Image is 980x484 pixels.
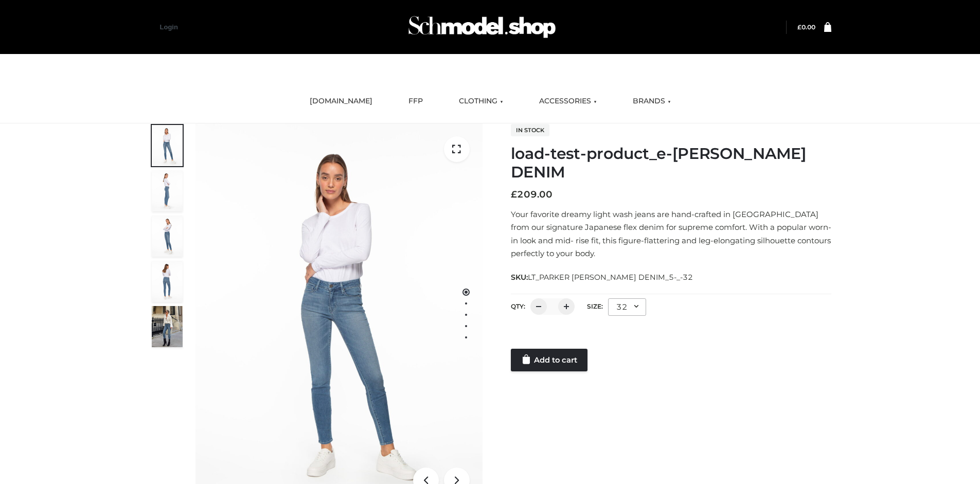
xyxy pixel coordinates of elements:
a: £0.00 [797,23,815,31]
span: £ [511,189,517,200]
a: Add to cart [511,349,587,371]
span: LT_PARKER [PERSON_NAME] DENIM_5-_-32 [528,273,693,282]
bdi: 209.00 [511,189,553,200]
a: FFP [401,90,431,113]
a: BRANDS [625,90,679,113]
span: SKU: [511,271,694,283]
img: Bowery-Skinny_Cove-1.jpg [152,306,183,347]
img: Schmodel Admin 964 [405,7,559,47]
img: 2001KLX-Ava-skinny-cove-2-scaled_32c0e67e-5e94-449c-a916-4c02a8c03427.jpg [152,261,183,302]
a: Login [160,23,178,31]
a: ACCESSORIES [531,90,604,113]
span: In stock [511,124,549,136]
label: QTY: [511,302,525,310]
bdi: 0.00 [797,23,815,31]
h1: load-test-product_e-[PERSON_NAME] DENIM [511,145,831,182]
a: [DOMAIN_NAME] [302,90,380,113]
label: Size: [587,302,603,310]
p: Your favorite dreamy light wash jeans are hand-crafted in [GEOGRAPHIC_DATA] from our signature Ja... [511,208,831,260]
div: 32 [608,298,646,316]
img: 2001KLX-Ava-skinny-cove-1-scaled_9b141654-9513-48e5-b76c-3dc7db129200.jpg [152,125,183,166]
span: £ [797,23,801,31]
img: 2001KLX-Ava-skinny-cove-4-scaled_4636a833-082b-4702-abec-fd5bf279c4fc.jpg [152,170,183,211]
img: 2001KLX-Ava-skinny-cove-3-scaled_eb6bf915-b6b9-448f-8c6c-8cabb27fd4b2.jpg [152,216,183,257]
a: CLOTHING [451,90,511,113]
